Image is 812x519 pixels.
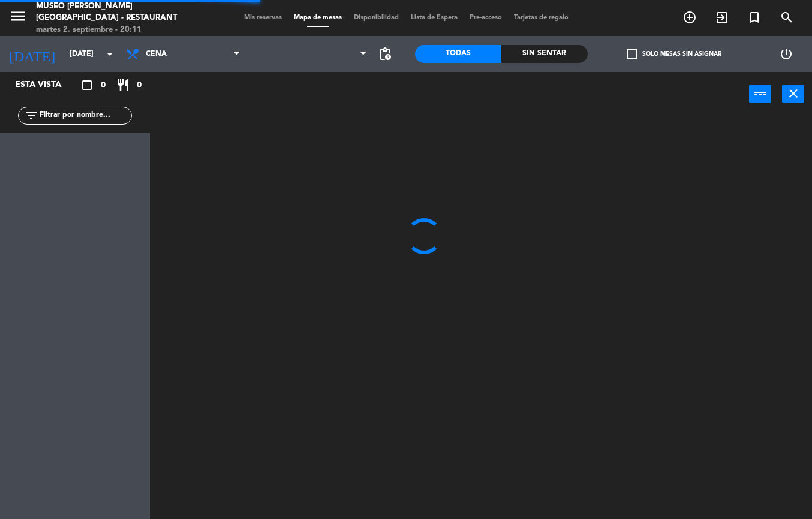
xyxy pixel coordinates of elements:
[627,49,637,59] span: check_box_outline_blank
[464,14,508,21] span: Pre-acceso
[116,78,130,92] i: restaurant
[36,24,194,36] div: martes 2. septiembre - 20:11
[101,79,106,92] span: 0
[38,109,131,122] input: Filtrar por nombre...
[9,7,27,29] button: menu
[753,86,768,101] i: power_input
[508,14,575,21] span: Tarjetas de regalo
[415,45,501,63] div: Todas
[749,85,771,103] button: power_input
[288,14,348,21] span: Mapa de mesas
[146,50,167,58] span: Cena
[238,14,288,21] span: Mis reservas
[9,7,27,25] i: menu
[348,14,405,21] span: Disponibilidad
[80,78,94,92] i: crop_square
[405,14,464,21] span: Lista de Espera
[780,10,794,25] i: search
[782,85,804,103] button: close
[137,79,142,92] span: 0
[36,1,194,24] div: Museo [PERSON_NAME][GEOGRAPHIC_DATA] - Restaurant
[682,10,697,25] i: add_circle_outline
[24,108,38,123] i: filter_list
[715,10,729,25] i: exit_to_app
[103,47,117,61] i: arrow_drop_down
[378,47,392,61] span: pending_actions
[779,47,793,61] i: power_settings_new
[627,49,721,59] label: Solo mesas sin asignar
[747,10,762,25] i: turned_in_not
[6,78,86,92] div: Esta vista
[501,45,588,63] div: Sin sentar
[786,86,801,101] i: close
